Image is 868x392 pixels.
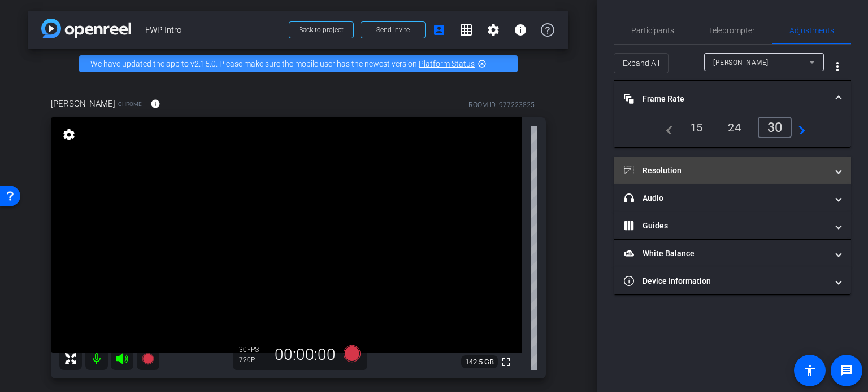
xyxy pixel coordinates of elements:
div: 720P [239,355,267,364]
div: 00:00:00 [267,345,343,364]
span: Back to project [299,26,344,34]
mat-icon: accessibility [803,364,817,377]
mat-panel-title: Resolution [624,165,827,177]
mat-icon: settings [61,128,77,142]
button: Send invite [361,21,426,38]
mat-icon: navigate_before [659,121,673,134]
mat-icon: message [840,364,853,377]
span: Chrome [118,100,142,108]
mat-icon: account_box [432,23,446,37]
div: ROOM ID: 977223825 [468,100,535,110]
button: Expand All [614,53,669,73]
span: [PERSON_NAME] [51,98,115,110]
span: FWP Intro [145,19,282,41]
mat-icon: info [150,99,160,109]
mat-icon: highlight_off [478,59,487,68]
mat-expansion-panel-header: Device Information [614,267,851,294]
mat-panel-title: Device Information [624,275,827,287]
mat-icon: fullscreen [499,355,513,369]
span: Expand All [623,52,659,74]
span: Teleprompter [709,27,755,34]
a: Platform Status [419,59,475,68]
mat-expansion-panel-header: Frame Rate [614,81,851,117]
mat-panel-title: Audio [624,192,827,204]
mat-icon: settings [487,23,500,37]
span: Send invite [376,25,410,34]
span: Adjustments [789,27,834,34]
mat-expansion-panel-header: White Balance [614,240,851,267]
mat-icon: info [514,23,527,37]
button: More Options for Adjustments Panel [824,53,851,80]
div: 24 [719,118,749,137]
mat-expansion-panel-header: Guides [614,212,851,239]
span: 142.5 GB [461,355,498,369]
mat-panel-title: White Balance [624,248,827,259]
div: Frame Rate [614,117,851,147]
mat-icon: navigate_next [792,121,805,134]
div: 30 [239,345,267,354]
div: We have updated the app to v2.15.0. Please make sure the mobile user has the newest version. [79,55,518,72]
button: Back to project [289,21,354,38]
img: app-logo [41,19,131,38]
mat-expansion-panel-header: Audio [614,184,851,212]
span: [PERSON_NAME] [713,59,769,67]
mat-icon: more_vert [831,60,844,73]
mat-expansion-panel-header: Resolution [614,157,851,184]
div: 30 [758,117,792,138]
mat-panel-title: Guides [624,220,827,232]
span: FPS [247,346,259,354]
mat-panel-title: Frame Rate [624,93,827,105]
span: Participants [631,27,674,34]
div: 15 [682,118,711,137]
mat-icon: grid_on [459,23,473,37]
